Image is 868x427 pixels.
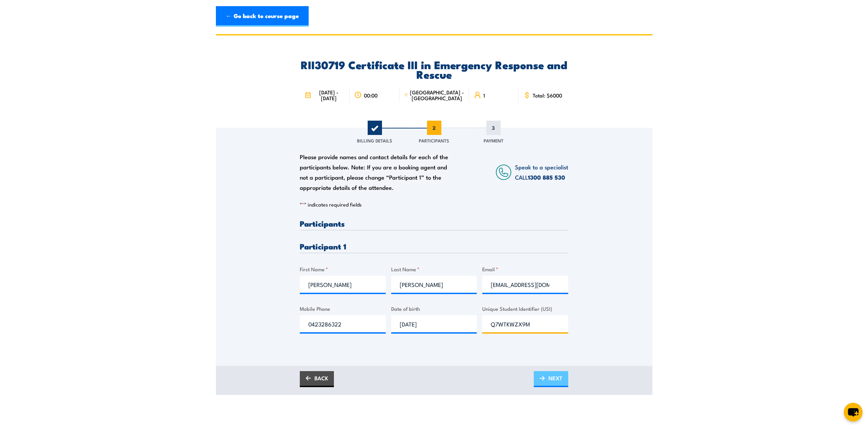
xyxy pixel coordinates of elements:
[419,137,449,144] span: Participants
[391,265,477,273] label: Last Name
[486,121,501,135] span: 3
[528,173,565,182] a: 1300 885 530
[300,60,568,79] h2: RII30719 Certificate III in Emergency Response and Rescue
[300,219,568,227] h3: Participants
[534,371,568,387] a: NEXT
[844,403,863,422] button: chat-button
[357,137,392,144] span: Billing Details
[368,121,382,135] span: 1
[533,92,562,98] span: Total: $6000
[216,6,309,27] a: ← Go back to course page
[484,137,503,144] span: Payment
[300,152,455,193] div: Please provide names and contact details for each of the participants below. Note: If you are a b...
[515,163,568,181] span: Speak to a specialist CALL
[313,89,345,101] span: [DATE] - [DATE]
[300,265,386,273] label: First Name
[483,92,485,98] span: 1
[300,305,386,312] label: Mobile Phone
[427,121,441,135] span: 2
[300,201,568,208] p: " " indicates required fields
[482,265,568,273] label: Email
[548,369,562,387] span: NEXT
[300,242,568,250] h3: Participant 1
[300,371,334,387] a: BACK
[391,305,477,312] label: Date of birth
[364,92,378,98] span: 00:00
[482,305,568,312] label: Unique Student Identifier (USI)
[410,89,464,101] span: [GEOGRAPHIC_DATA] - [GEOGRAPHIC_DATA]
